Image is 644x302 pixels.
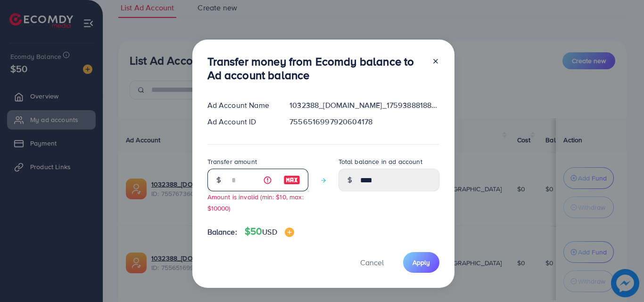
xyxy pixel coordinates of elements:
label: Transfer amount [207,157,257,166]
span: Apply [413,258,430,267]
div: Ad Account Name [200,100,282,111]
span: Cancel [360,257,384,268]
h4: $50 [245,226,294,237]
img: image [283,174,300,186]
label: Total balance in ad account [339,157,422,166]
button: Cancel [348,252,396,272]
div: 7556516997920604178 [282,116,446,127]
img: image [285,228,294,237]
span: Balance: [207,227,237,237]
span: USD [262,227,277,237]
small: Amount is invalid (min: $10, max: $10000) [207,192,304,212]
h3: Transfer money from Ecomdy balance to Ad account balance [207,55,424,82]
div: Ad Account ID [200,116,282,127]
div: 1032388_[DOMAIN_NAME]_1759388818810 [282,100,446,111]
button: Apply [403,252,439,272]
